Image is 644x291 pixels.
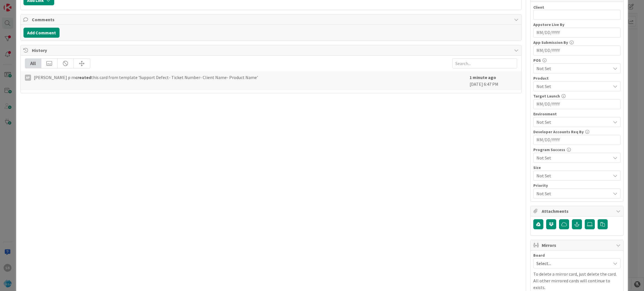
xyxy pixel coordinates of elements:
[536,65,611,72] span: Not Set
[536,119,611,125] span: Not Set
[23,28,60,38] button: Add Comment
[75,75,91,80] b: created
[533,112,621,116] div: Environment
[533,271,621,291] p: To delete a mirror card, just delete the card. All other mirrored cards will continue to exists.
[542,208,613,214] span: Attachments
[32,47,512,54] span: History
[533,130,621,134] div: Developer Accounts Req By
[32,16,512,23] span: Comments
[34,74,258,81] span: [PERSON_NAME] p m this card from template 'Support Defect- Ticket Number- Client Name- Product Name'
[533,183,621,187] div: Priority
[470,74,517,87] div: [DATE] 6:47 PM
[536,190,608,197] span: Not Set
[536,259,608,267] span: Select...
[25,59,41,68] div: All
[536,135,617,145] input: MM/DD/YYYY
[533,23,621,27] div: Appstore Live By
[533,253,545,257] span: Board
[536,99,617,109] input: MM/DD/YYYY
[533,94,621,98] div: Target Launch
[25,75,31,81] div: Ap
[533,40,621,44] div: App Submission By
[536,172,608,180] span: Not Set
[470,75,496,80] b: 1 minute ago
[533,76,621,80] div: Product
[536,28,617,37] input: MM/DD/YYYY
[536,83,611,90] span: Not Set
[536,46,617,55] input: MM/DD/YYYY
[533,5,544,10] label: Client
[452,58,517,68] input: Search...
[542,242,613,249] span: Mirrors
[536,154,611,161] span: Not Set
[533,166,621,170] div: Size
[533,58,621,62] div: POS
[533,148,621,152] div: Program Success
